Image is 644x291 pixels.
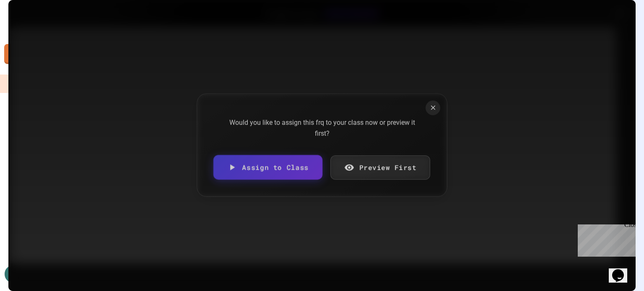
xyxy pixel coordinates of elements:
[330,155,431,180] a: Preview First
[574,221,636,257] iframe: chat widget
[213,155,322,180] a: Assign to Class
[221,117,423,139] div: Would you like to assign this frq to your class now or preview it first?
[609,258,636,283] iframe: chat widget
[3,3,58,53] div: Chat with us now!Close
